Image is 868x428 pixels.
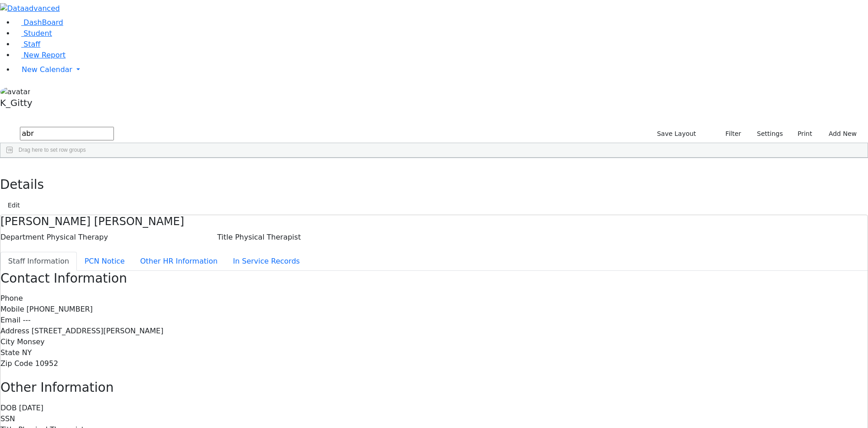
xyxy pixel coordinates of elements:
label: Mobile [0,304,24,315]
h3: Other Information [0,380,868,395]
span: --- [23,316,30,324]
span: Student [24,29,52,38]
button: Save Layout [653,127,700,141]
span: New Report [24,51,66,59]
button: Add New [820,127,861,141]
span: NY [22,348,32,357]
label: Phone [0,293,23,304]
span: [DATE] [19,404,43,412]
button: PCN Notice [77,252,132,271]
h3: Contact Information [0,271,868,286]
span: Drag here to set row groups [19,147,86,153]
span: New Calendar [22,65,72,74]
label: City [0,337,14,347]
label: SSN [0,414,15,424]
input: Search [20,127,114,140]
a: Student [14,29,52,38]
a: Staff [14,40,40,48]
button: Edit [4,198,24,212]
span: DashBoard [24,18,63,27]
span: [PHONE_NUMBER] [27,305,93,313]
button: In Service Records [225,252,307,271]
a: New Calendar [14,61,868,79]
span: Monsey [17,337,44,346]
button: Filter [714,127,745,141]
label: DOB [0,403,17,414]
button: Other HR Information [132,252,225,271]
span: [STREET_ADDRESS][PERSON_NAME] [32,327,164,335]
span: Physical Therapist [235,233,301,241]
label: Title [217,232,233,243]
button: Print [787,127,816,141]
h4: [PERSON_NAME] [PERSON_NAME] [0,215,868,228]
a: New Report [14,51,66,59]
label: Email [0,315,20,326]
button: Staff Information [0,252,77,271]
button: Settings [745,127,787,141]
a: DashBoard [14,18,63,27]
label: Zip Code [0,358,33,369]
span: 10952 [35,359,58,368]
span: Staff [24,40,40,48]
label: Address [0,326,29,337]
span: Physical Therapy [47,233,108,241]
label: State [0,347,19,358]
label: Department [0,232,44,243]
